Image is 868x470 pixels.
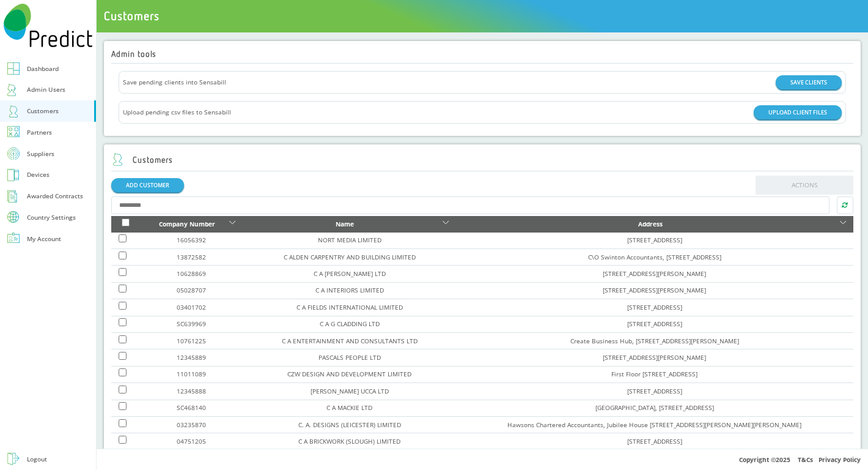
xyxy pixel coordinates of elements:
[123,76,226,88] span: Save pending clients into Sensabill
[177,353,206,362] a: 12345889
[177,370,206,378] a: 11011089
[177,286,206,294] a: 05028707
[326,403,372,412] a: C A MACKIE LTD
[298,420,401,429] a: C. A. DESIGNS (LEICESTER) LIMITED
[4,4,92,47] img: Predict Mobile
[287,370,411,378] a: CZW DESIGN AND DEVELOPMENT LIMITED
[284,253,416,261] a: C ALDEN CARPENTRY AND BUILDING LIMITED
[27,453,47,465] div: Logout
[570,337,739,345] a: Create Business Hub, [STREET_ADDRESS][PERSON_NAME]
[27,169,50,181] div: Devices
[177,303,206,311] a: 03401702
[603,286,706,294] a: [STREET_ADDRESS][PERSON_NAME]
[27,233,61,245] div: My Account
[111,153,173,166] h2: Customers
[250,218,440,230] div: Name
[27,84,65,95] div: Admin Users
[111,50,157,58] h2: Admin tools
[177,387,206,395] a: 12345888
[27,127,52,138] div: Partners
[177,236,206,244] a: 16056392
[315,286,384,294] a: C A INTERIORS LIMITED
[177,269,206,278] a: 10628869
[627,319,682,328] a: [STREET_ADDRESS]
[177,403,206,412] a: SC468140
[463,218,837,230] div: Address
[776,75,842,89] button: SAVE CLIENTS
[627,303,682,311] a: [STREET_ADDRESS]
[320,319,380,328] a: C A G CLADDING LTD
[27,190,83,202] div: Awarded Contracts
[627,437,682,446] a: [STREET_ADDRESS]
[588,253,721,261] a: C\O Swinton Accountants, [STREET_ADDRESS]
[318,353,381,362] a: PASCALS PEOPLE LTD
[754,105,842,119] button: UPLOAD CLIENT FILES
[627,236,682,244] a: [STREET_ADDRESS]
[27,148,54,160] div: Suppliers
[111,71,853,124] div: Actions
[818,455,861,464] a: Privacy Policy
[27,214,76,220] div: Country Settings
[314,269,386,278] a: C A [PERSON_NAME] LTD
[27,105,59,117] div: Customers
[97,449,868,470] div: Copyright © 2025
[27,63,59,75] div: Dashboard
[177,420,206,429] a: 03235870
[177,437,206,446] a: 04751205
[311,387,389,395] a: [PERSON_NAME] UCCA LTD
[296,303,403,311] a: C A FIELDS INTERNATIONAL LIMITED
[177,319,206,328] a: SC639969
[282,337,417,345] a: C A ENTERTAINMENT AND CONSULTANTS LTD
[603,353,706,362] a: [STREET_ADDRESS][PERSON_NAME]
[177,337,206,345] a: 10761225
[123,106,231,118] span: Upload pending csv files to Sensabill
[507,420,801,429] a: Hawsons Chartered Accountants, Jubilee House [STREET_ADDRESS][PERSON_NAME][PERSON_NAME]
[603,269,706,278] a: [STREET_ADDRESS][PERSON_NAME]
[177,253,206,261] a: 13872582
[298,437,400,446] a: C A BRICKWORK (SLOUGH) LIMITED
[798,455,813,464] a: T&Cs
[111,178,184,192] a: ADD CUSTOMER
[627,387,682,395] a: [STREET_ADDRESS]
[595,403,714,412] a: [GEOGRAPHIC_DATA], [STREET_ADDRESS]
[318,236,381,244] a: NORT MEDIA LIMITED
[147,218,226,230] div: Company Number
[611,370,697,378] a: First Floor [STREET_ADDRESS]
